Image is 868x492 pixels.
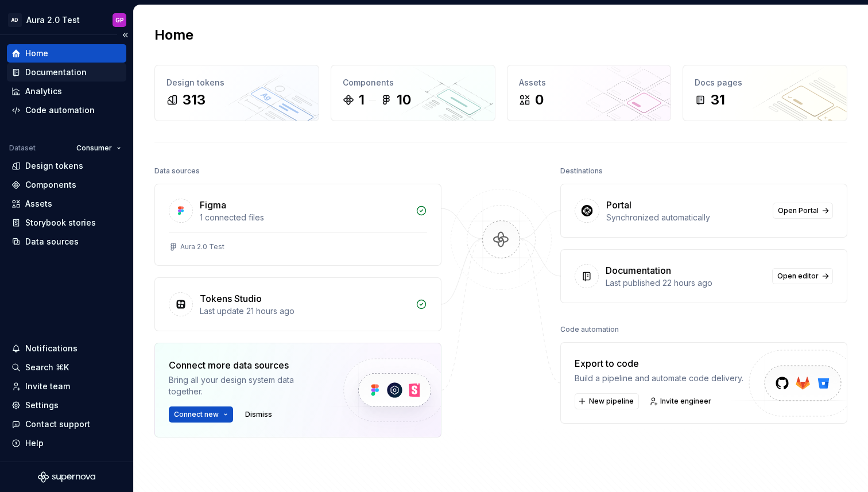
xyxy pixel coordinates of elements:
button: ADAura 2.0 TestGP [2,7,131,32]
a: Docs pages31 [683,65,847,121]
span: Open editor [777,272,819,281]
a: Assets0 [507,65,672,121]
div: Dataset [9,144,36,153]
div: Docs pages [695,77,835,88]
a: Assets [7,195,126,213]
button: Collapse sidebar [117,27,133,43]
div: 313 [183,91,206,109]
div: Analytics [25,86,62,97]
a: Home [7,44,126,63]
div: Portal [606,198,631,212]
div: Aura 2.0 Test [26,14,80,26]
div: 31 [711,91,725,109]
div: Code automation [560,321,619,338]
div: Connect more data sources [169,358,324,372]
button: Connect new [169,406,233,423]
div: 1 connected files [200,212,409,223]
div: Assets [25,198,52,210]
div: Help [25,437,44,449]
a: Settings [7,396,126,414]
div: Build a pipeline and automate code delivery. [575,373,743,384]
a: Documentation [7,63,126,82]
span: Invite engineer [660,397,711,406]
div: Search ⌘K [25,362,69,373]
div: Design tokens [166,77,307,88]
div: Notifications [25,343,77,354]
a: Code automation [7,101,126,119]
div: GP [115,16,124,25]
div: AD [8,13,22,27]
a: Design tokens [7,157,126,175]
div: Invite team [25,381,70,392]
a: Data sources [7,233,126,251]
button: Search ⌘K [7,358,126,377]
span: New pipeline [589,397,634,406]
div: Documentation [606,264,671,277]
div: 0 [535,91,544,109]
button: New pipeline [575,393,639,409]
a: Storybook stories [7,214,126,232]
span: Connect new [174,410,219,419]
a: Figma1 connected filesAura 2.0 Test [154,184,441,266]
div: Home [25,48,48,59]
div: Aura 2.0 Test [180,242,224,251]
button: Contact support [7,415,126,433]
a: Components [7,176,126,194]
div: Bring all your design system data together. [169,374,324,397]
a: Open Portal [773,203,833,219]
div: Settings [25,400,59,411]
div: Data sources [154,163,200,179]
button: Dismiss [240,406,277,423]
div: 1 [359,91,365,109]
div: Documentation [25,67,87,78]
div: Code automation [25,104,95,116]
a: Invite engineer [646,393,716,409]
div: Contact support [25,419,90,430]
div: Components [343,77,483,88]
div: Design tokens [25,160,83,172]
span: Consumer [76,144,112,153]
div: Export to code [575,357,743,370]
a: Invite team [7,377,126,396]
a: Tokens StudioLast update 21 hours ago [154,277,441,331]
a: Components110 [331,65,495,121]
button: Notifications [7,339,126,358]
h2: Home [154,26,193,44]
button: Consumer [71,140,126,156]
div: Storybook stories [25,217,96,228]
a: Design tokens313 [154,65,319,121]
span: Open Portal [778,206,819,215]
div: Last published 22 hours ago [606,277,765,289]
a: Open editor [772,268,833,284]
a: Analytics [7,82,126,100]
span: Dismiss [245,410,272,419]
svg: Supernova Logo [38,471,95,483]
button: Help [7,434,126,452]
div: Figma [200,198,226,212]
div: Synchronized automatically [606,212,766,223]
div: Destinations [560,163,603,179]
div: Last update 21 hours ago [200,305,409,317]
div: Components [25,179,76,191]
div: Data sources [25,236,79,247]
div: Assets [519,77,660,88]
div: Tokens Studio [200,292,262,305]
div: 10 [397,91,411,109]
